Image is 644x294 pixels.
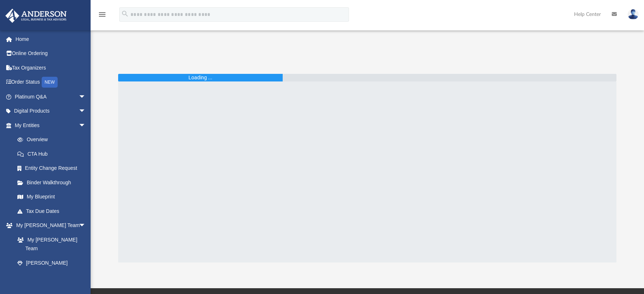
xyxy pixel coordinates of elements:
[3,9,69,23] img: Anderson Advisors Platinum Portal
[5,118,97,133] a: My Entitiesarrow_drop_down
[42,77,58,88] div: NEW
[5,104,97,118] a: Digital Productsarrow_drop_down
[10,133,97,147] a: Overview
[628,9,639,20] img: User Pic
[5,75,97,90] a: Order StatusNEW
[79,118,93,133] span: arrow_drop_down
[79,89,93,104] span: arrow_drop_down
[98,14,107,19] a: menu
[5,46,97,61] a: Online Ordering
[10,232,90,256] a: My [PERSON_NAME] Team
[98,10,107,19] i: menu
[5,60,97,75] a: Tax Organizers
[10,175,97,190] a: Binder Walkthrough
[188,74,212,81] div: Loading ...
[79,104,93,119] span: arrow_drop_down
[10,256,93,279] a: [PERSON_NAME] System
[10,147,97,161] a: CTA Hub
[10,190,93,204] a: My Blueprint
[5,32,97,46] a: Home
[5,89,97,104] a: Platinum Q&Aarrow_drop_down
[5,218,93,233] a: My [PERSON_NAME] Teamarrow_drop_down
[10,161,97,176] a: Entity Change Request
[79,218,93,233] span: arrow_drop_down
[10,204,97,218] a: Tax Due Dates
[121,10,129,18] i: search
